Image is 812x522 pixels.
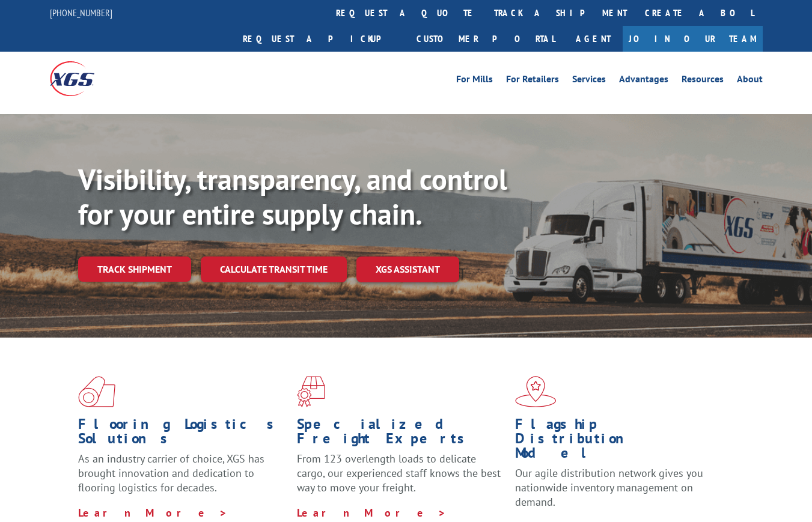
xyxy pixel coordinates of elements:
[515,417,725,466] h1: Flagship Distribution Model
[297,452,507,505] p: From 123 overlength loads to delicate cargo, our experienced staff knows the best way to move you...
[297,506,447,520] a: Learn More >
[515,376,557,407] img: xgs-icon-flagship-distribution-model-red
[623,26,763,52] a: Join Our Team
[506,74,559,88] a: For Retailers
[234,26,408,52] a: Request a pickup
[682,74,724,88] a: Resources
[78,417,288,452] h1: Flooring Logistics Solutions
[78,376,115,407] img: xgs-icon-total-supply-chain-intelligence-red
[515,466,703,509] span: Our agile distribution network gives you nationwide inventory management on demand.
[78,506,228,520] a: Learn More >
[78,256,191,282] a: Track shipment
[201,256,347,282] a: Calculate transit time
[564,26,623,52] a: Agent
[456,74,493,88] a: For Mills
[619,74,668,88] a: Advantages
[78,452,264,494] span: As an industry carrier of choice, XGS has brought innovation and dedication to flooring logistics...
[356,256,459,282] a: XGS ASSISTANT
[737,74,763,88] a: About
[297,417,507,452] h1: Specialized Freight Experts
[408,26,564,52] a: Customer Portal
[50,7,112,19] a: [PHONE_NUMBER]
[78,160,507,232] b: Visibility, transparency, and control for your entire supply chain.
[572,74,606,88] a: Services
[297,376,325,407] img: xgs-icon-focused-on-flooring-red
